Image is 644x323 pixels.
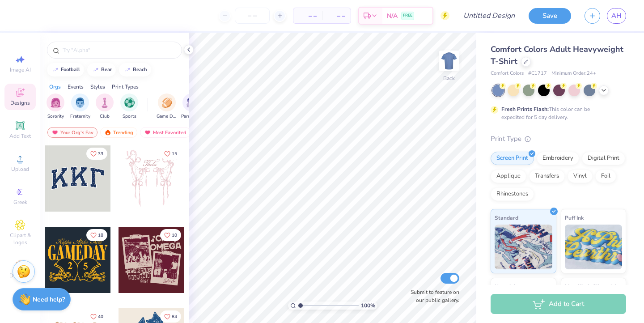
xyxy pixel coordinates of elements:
[387,11,398,21] span: N/A
[491,44,623,67] span: Comfort Colors Adult Heavyweight T-Shirt
[181,113,202,120] span: Parent's Weekend
[172,314,177,319] span: 84
[172,152,177,156] span: 15
[491,187,534,201] div: Rhinestones
[47,93,64,120] div: filter for Sorority
[119,63,151,76] button: beach
[495,213,518,222] span: Standard
[47,113,64,120] span: Sorority
[140,127,191,138] div: Most Favorited
[86,148,107,160] button: Like
[4,232,36,246] span: Clipart & logos
[11,166,29,173] span: Upload
[529,8,571,24] button: Save
[406,288,459,304] label: Submit to feature on our public gallery.
[124,98,135,108] img: Sports Image
[13,199,27,206] span: Greek
[443,74,455,82] div: Back
[61,67,80,72] div: football
[491,152,534,165] div: Screen Print
[90,83,105,91] div: Styles
[120,93,138,120] button: filter button
[70,113,90,120] span: Fraternity
[123,113,136,120] span: Sports
[92,67,99,72] img: trend_line.gif
[611,11,622,21] span: AH
[565,225,623,269] img: Puff Ink
[100,127,137,138] div: Trending
[186,98,197,108] img: Parent's Weekend Image
[62,46,176,55] input: Try "Alpha"
[87,63,116,76] button: bear
[100,98,110,108] img: Club Image
[491,134,626,144] div: Print Type
[70,93,90,120] button: filter button
[47,93,64,120] button: filter button
[565,282,618,291] span: Metallic & Glitter Ink
[491,170,526,183] div: Applique
[299,11,317,21] span: – –
[133,67,147,72] div: beach
[86,310,107,323] button: Like
[327,11,345,21] span: – –
[96,93,114,120] div: filter for Club
[456,7,522,25] input: Untitled Design
[529,170,565,183] div: Transfers
[160,229,181,241] button: Like
[52,67,59,72] img: trend_line.gif
[70,93,90,120] div: filter for Fraternity
[47,127,97,138] div: Your Org's Fav
[160,310,181,323] button: Like
[104,129,111,136] img: trending.gif
[112,83,139,91] div: Print Types
[181,93,202,120] div: filter for Parent's Weekend
[495,282,517,291] span: Neon Ink
[607,8,626,24] a: AH
[528,70,547,77] span: # C1717
[101,67,112,72] div: bear
[565,213,584,222] span: Puff Ink
[68,83,84,91] div: Events
[157,113,177,120] span: Game Day
[582,152,625,165] div: Digital Print
[98,152,103,156] span: 33
[86,229,107,241] button: Like
[124,67,131,72] img: trend_line.gif
[51,98,61,108] img: Sorority Image
[47,63,84,76] button: football
[568,170,593,183] div: Vinyl
[100,113,110,120] span: Club
[537,152,579,165] div: Embroidery
[235,8,270,24] input: – –
[33,295,65,304] strong: Need help?
[172,233,177,238] span: 10
[96,93,114,120] button: filter button
[51,129,59,136] img: most_fav.gif
[501,105,611,121] div: This color can be expedited for 5 day delivery.
[403,13,412,19] span: FREE
[9,272,31,279] span: Decorate
[491,70,524,77] span: Comfort Colors
[10,66,31,73] span: Image AI
[162,98,172,108] img: Game Day Image
[361,302,375,310] span: 100 %
[595,170,616,183] div: Foil
[551,70,596,77] span: Minimum Order: 24 +
[501,106,549,113] strong: Fresh Prints Flash:
[9,132,31,140] span: Add Text
[10,99,30,106] span: Designs
[120,93,138,120] div: filter for Sports
[144,129,151,136] img: most_fav.gif
[49,83,61,91] div: Orgs
[495,225,552,269] img: Standard
[157,93,177,120] div: filter for Game Day
[160,148,181,160] button: Like
[98,233,103,238] span: 18
[157,93,177,120] button: filter button
[75,98,85,108] img: Fraternity Image
[181,93,202,120] button: filter button
[440,52,458,70] img: Back
[98,314,103,319] span: 40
